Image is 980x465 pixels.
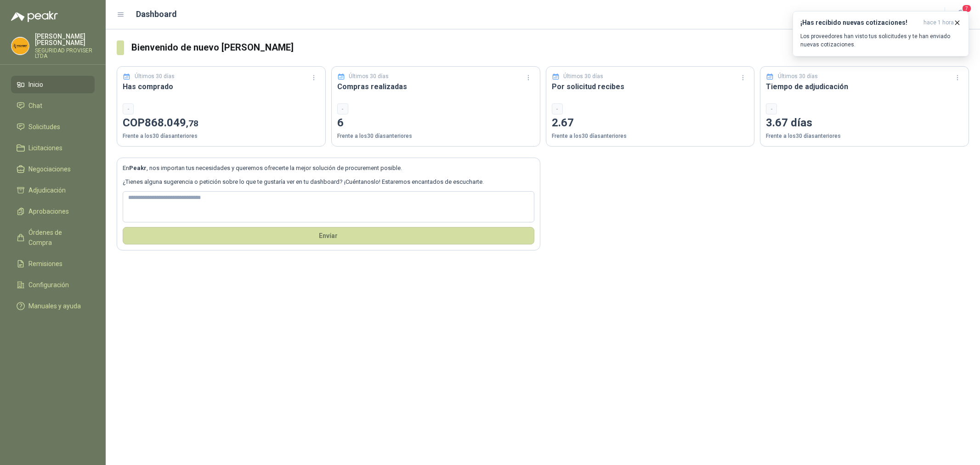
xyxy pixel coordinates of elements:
[793,11,969,57] button: ¡Has recibido nuevas cotizaciones!hace 1 hora Los proveedores han visto tus solicitudes y te han ...
[28,227,86,248] span: Órdenes de Compra
[11,160,95,178] a: Negociaciones
[136,8,177,21] h1: Dashboard
[28,101,42,111] span: Chat
[28,185,66,195] span: Adjudicación
[766,132,963,141] p: Frente a los 30 días anteriores
[123,103,134,114] div: -
[35,33,95,46] p: [PERSON_NAME] [PERSON_NAME]
[778,72,818,81] p: Últimos 30 días
[28,206,69,216] span: Aprobaciones
[129,164,147,171] b: Peakr
[28,122,60,132] span: Solicitudes
[11,255,95,272] a: Remisiones
[11,118,95,136] a: Solicitudes
[349,72,389,81] p: Últimos 30 días
[131,40,969,55] h3: Bienvenido de nuevo [PERSON_NAME]
[123,114,320,132] p: COP
[552,132,749,141] p: Frente a los 30 días anteriores
[952,6,969,23] button: 7
[337,103,348,114] div: -
[11,76,95,93] a: Inicio
[800,19,920,27] h3: ¡Has recibido nuevas cotizaciones!
[11,11,58,22] img: Logo peakr
[923,19,954,27] span: hace 1 hora
[337,81,534,92] h3: Compras realizadas
[28,280,69,290] span: Configuración
[766,103,777,114] div: -
[800,32,961,49] p: Los proveedores han visto tus solicitudes y te han enviado nuevas cotizaciones.
[11,276,95,294] a: Configuración
[766,81,963,92] h3: Tiempo de adjudicación
[123,132,320,141] p: Frente a los 30 días anteriores
[11,181,95,199] a: Adjudicación
[123,177,534,187] p: ¿Tienes alguna sugerencia o petición sobre lo que te gustaría ver en tu dashboard? ¡Cuéntanoslo! ...
[28,259,62,269] span: Remisiones
[563,72,603,81] p: Últimos 30 días
[11,37,29,55] img: Company Logo
[35,48,95,59] p: SEGURIDAD PROVISER LTDA
[123,81,320,92] h3: Has comprado
[135,72,175,81] p: Últimos 30 días
[186,118,198,129] span: ,78
[962,4,972,13] span: 7
[145,116,198,129] span: 868.049
[28,164,71,174] span: Negociaciones
[28,79,43,90] span: Inicio
[766,114,963,132] p: 3.67 días
[11,224,95,251] a: Órdenes de Compra
[552,81,749,92] h3: Por solicitud recibes
[11,203,95,220] a: Aprobaciones
[11,97,95,114] a: Chat
[11,139,95,157] a: Licitaciones
[337,114,534,132] p: 6
[337,132,534,141] p: Frente a los 30 días anteriores
[123,227,534,244] button: Envíar
[552,103,563,114] div: -
[123,164,534,173] p: En , nos importan tus necesidades y queremos ofrecerte la mejor solución de procurement posible.
[28,143,62,153] span: Licitaciones
[11,297,95,315] a: Manuales y ayuda
[552,114,749,132] p: 2.67
[28,301,81,311] span: Manuales y ayuda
